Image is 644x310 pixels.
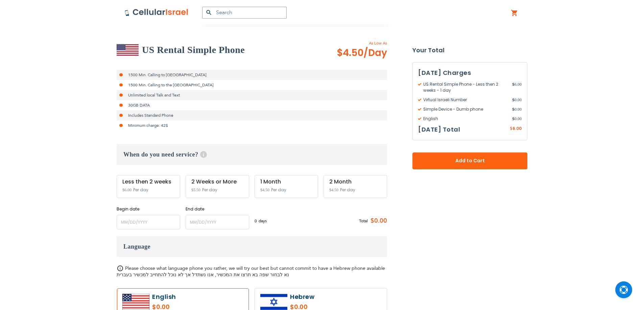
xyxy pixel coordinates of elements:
[123,243,150,250] span: Language
[260,179,312,185] div: 1 Month
[359,218,368,224] span: Total
[329,179,381,185] div: 2 Month
[124,8,189,17] img: Cellular Israel Logo
[512,116,522,122] span: 0.00
[117,120,387,131] li: Minimum charge: 42$
[512,81,522,93] span: 6.00
[186,215,249,229] input: MM/DD/YYYY
[117,100,387,110] li: 30GB DATA
[260,188,269,192] span: $4.50
[512,97,515,103] span: $
[363,46,387,60] span: /Day
[259,218,267,224] span: days
[418,97,512,103] span: Virtual Israeli Number
[117,80,387,90] li: 1500 Min. Calling to the [GEOGRAPHIC_DATA]
[512,81,515,87] span: $
[191,179,243,185] div: 2 Weeks or More
[329,188,338,192] span: $4.50
[412,152,527,169] button: Add to Cart
[418,68,522,78] h3: [DATE] Charges
[418,81,512,93] span: US Rental Simple Phone - Less then 2 weeks - 1 day
[117,144,387,165] h3: When do you need service?
[255,218,259,224] span: 0
[142,43,245,57] h2: US Rental Simple Phone
[512,125,522,131] span: 6.00
[418,124,460,135] h3: [DATE] Total
[122,188,132,192] span: $6.00
[510,126,512,132] span: $
[117,265,385,278] span: Please choose what language phone you rather, we will try our best but cannot commit to have a He...
[186,206,249,212] label: End date
[271,187,286,193] span: Per day
[122,179,174,185] div: Less then 2 weeks
[512,97,522,103] span: 0.00
[418,106,512,112] span: Simple Device - Dumb phone
[318,40,387,46] span: As Low As
[117,206,180,212] label: Begin date
[202,187,217,193] span: Per day
[133,187,148,193] span: Per day
[191,188,200,192] span: $5.50
[117,44,139,56] img: US Rental Simple Phone
[117,110,387,120] li: Includes Standard Phone
[117,215,180,229] input: MM/DD/YYYY
[412,45,527,55] strong: Your Total
[117,70,387,80] li: 1500 Min. Calling to [GEOGRAPHIC_DATA]
[200,151,207,158] span: Help
[368,216,387,226] span: $0.00
[337,46,387,60] span: $4.50
[340,187,355,193] span: Per day
[418,116,512,122] span: English
[512,106,515,112] span: $
[512,116,515,122] span: $
[512,106,522,112] span: 0.00
[117,90,387,100] li: Unlimited local Talk and Text
[435,157,505,164] span: Add to Cart
[202,7,287,19] input: Search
